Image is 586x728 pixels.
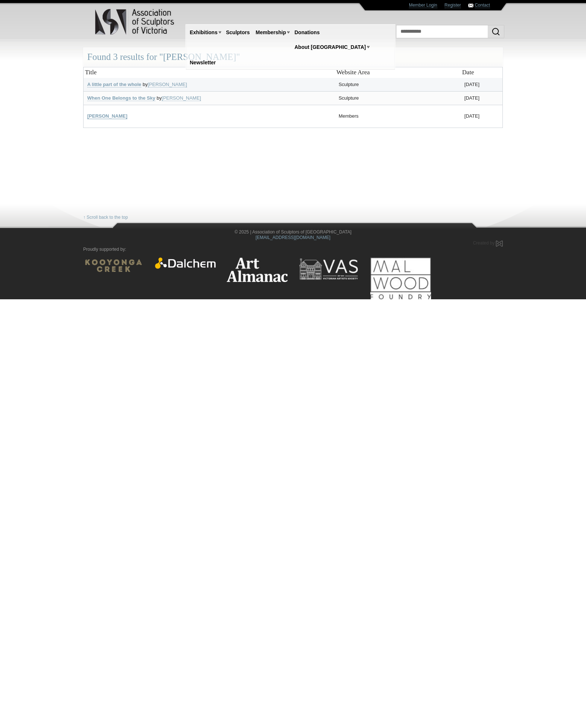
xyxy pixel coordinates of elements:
[155,257,216,269] img: Dalchem Products
[87,113,127,119] a: [PERSON_NAME]
[335,78,461,92] td: Sculpture
[83,247,503,252] p: Proudly supported by:
[227,257,287,282] img: Art Almanac
[84,78,335,92] td: by
[335,91,461,105] td: Sculpture
[292,26,322,39] a: Donations
[83,215,128,220] a: ↑ Scroll back to the top
[473,240,503,246] a: Created by
[187,26,220,39] a: Exhibitions
[83,257,144,274] img: Kooyonga Wines
[148,82,187,88] a: [PERSON_NAME]
[84,67,335,78] th: Title
[253,26,289,39] a: Membership
[468,4,473,7] img: Contact ASV
[87,95,155,101] a: When One Belongs to the Sky
[461,67,503,78] th: Date
[335,67,461,78] th: Website Area
[475,3,490,8] a: Contact
[299,257,359,281] img: Victorian Artists Society
[445,3,461,8] a: Register
[370,257,431,299] img: Mal Wood Foundry
[187,56,219,69] a: Newsletter
[335,105,461,128] td: Members
[95,7,176,36] img: logo.png
[473,240,495,246] span: Created by
[223,26,253,39] a: Sculptors
[461,91,503,105] td: [DATE]
[87,82,141,88] a: A little part of the whole
[83,47,503,67] div: Found 3 results for "[PERSON_NAME]"
[255,235,330,240] a: [EMAIL_ADDRESS][DOMAIN_NAME]
[461,105,503,128] td: [DATE]
[292,40,369,54] a: About [GEOGRAPHIC_DATA]
[162,95,201,101] a: [PERSON_NAME]
[496,240,503,247] img: Created by Marby
[461,78,503,92] td: [DATE]
[84,91,335,105] td: by
[78,229,508,240] div: © 2025 | Association of Sculptors of [GEOGRAPHIC_DATA]
[409,3,437,8] a: Member Login
[491,27,500,36] img: Search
